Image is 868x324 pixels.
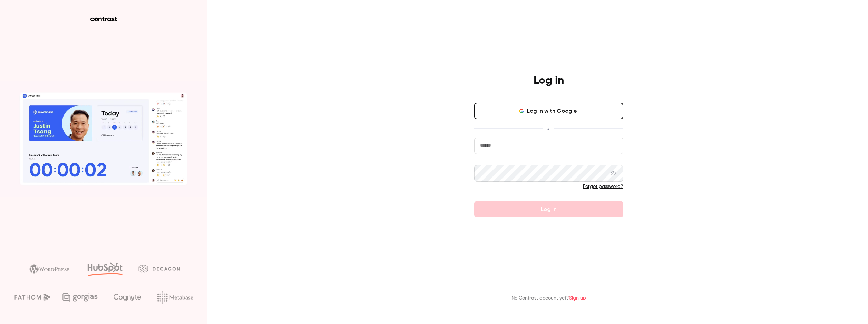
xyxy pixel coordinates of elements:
[543,125,554,132] span: or
[511,295,586,302] p: No Contrast account yet?
[138,265,180,272] img: decagon
[569,296,586,301] a: Sign up
[534,74,564,88] h4: Log in
[583,184,623,189] a: Forgot password?
[474,103,623,119] button: Log in with Google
